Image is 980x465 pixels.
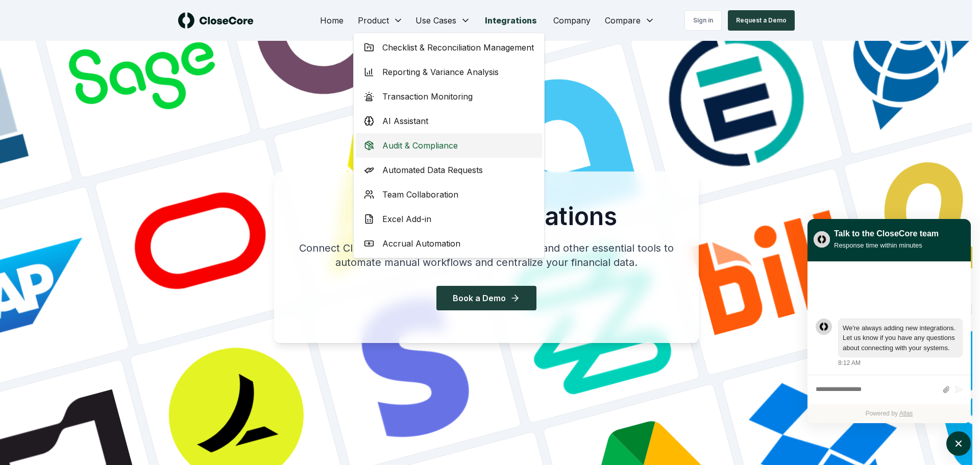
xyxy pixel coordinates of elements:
div: atlas-composer [816,380,963,399]
div: Wednesday, August 27, 8:12 AM [838,319,963,368]
div: atlas-message-text [843,323,958,353]
a: Team Collaboration [356,182,542,207]
div: Powered by [807,404,971,423]
div: 8:12 AM [838,358,861,368]
button: Attach files by clicking or dropping files here [942,385,950,394]
div: atlas-message-author-avatar [816,319,832,335]
a: Atlas [899,410,913,417]
span: Team Collaboration [382,188,458,201]
span: Excel Add-in [382,213,431,225]
div: atlas-window [807,219,971,423]
a: Reporting & Variance Analysis [356,60,542,84]
div: Response time within minutes [834,240,939,251]
span: Audit & Compliance [382,139,458,152]
span: Accrual Automation [382,237,460,250]
a: Automated Data Requests [356,158,542,182]
a: Checklist & Reconciliation Management [356,35,542,60]
div: atlas-message [816,319,963,368]
div: atlas-message-bubble [838,319,963,358]
span: Reporting & Variance Analysis [382,66,499,78]
a: Transaction Monitoring [356,84,542,109]
span: Transaction Monitoring [382,90,473,103]
a: Excel Add-in [356,207,542,231]
span: AI Assistant [382,115,428,127]
span: Checklist & Reconciliation Management [382,41,534,54]
div: Talk to the CloseCore team [834,228,939,240]
a: AI Assistant [356,109,542,133]
div: atlas-ticket [807,262,971,423]
a: Audit & Compliance [356,133,542,158]
a: Accrual Automation [356,231,542,256]
span: Automated Data Requests [382,164,483,176]
img: yblje5SQxOoZuw2TcITt_icon.png [814,231,830,248]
